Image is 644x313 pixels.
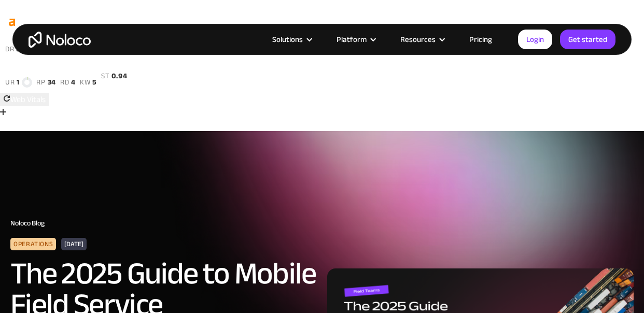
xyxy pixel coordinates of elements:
span: rd [60,78,69,87]
div: Platform [337,33,367,46]
span: kw [80,78,90,87]
div: Resources [387,33,456,46]
a: kw5 [80,78,97,87]
span: Web Vitals [10,92,46,107]
span: 4 [71,78,76,87]
a: st0.94 [101,72,127,80]
a: Pricing [456,33,505,46]
span: ur [5,78,15,87]
div: Resources [400,33,436,46]
a: Get started [560,30,615,49]
a: Login [518,30,552,49]
span: 1 [17,78,20,87]
h1: Noloco Blog [10,219,634,227]
div: Operations [10,238,56,250]
span: rp [36,78,45,87]
span: 5 [92,78,97,87]
span: st [101,72,109,80]
div: [DATE] [61,238,87,250]
span: 34 [48,78,56,87]
a: ur1 [5,77,32,88]
span: 0.94 [111,72,128,80]
a: home [29,32,91,48]
div: Platform [324,33,387,46]
a: rd4 [60,78,76,87]
div: Solutions [259,33,324,46]
a: rp34 [36,78,56,87]
div: 0$ [101,80,127,93]
div: Solutions [272,33,303,46]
